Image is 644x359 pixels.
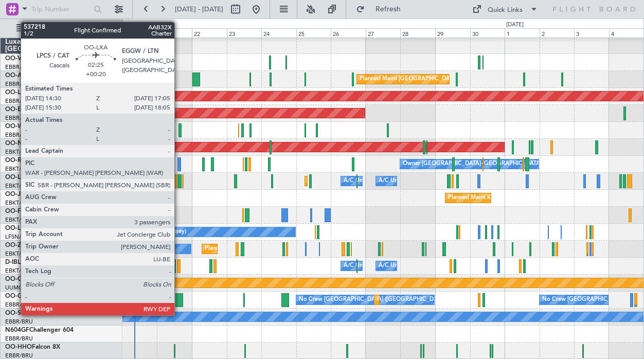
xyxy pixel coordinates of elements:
a: OO-JIDCessna CJ1 525 [5,191,72,198]
span: OO-LUX [5,225,29,231]
div: 20 [122,28,157,38]
div: 4 [609,28,644,38]
a: EBBR/BRU [5,301,33,309]
div: 28 [400,28,435,38]
div: 23 [227,28,262,38]
a: N604GFChallenger 604 [5,327,74,333]
div: Planned Maint [GEOGRAPHIC_DATA] ([GEOGRAPHIC_DATA] National) [377,292,563,308]
span: OO-FSX [5,208,29,214]
span: OO-GPP [5,276,29,282]
a: EBBR/BRU [5,335,33,343]
div: 29 [435,28,470,38]
a: OO-SLMCessna Citation XLS [5,310,87,316]
span: OO-ROK [5,157,31,164]
a: EBKT/KJK [5,199,31,207]
div: A/C Unavailable [GEOGRAPHIC_DATA]-[GEOGRAPHIC_DATA] [379,258,543,274]
a: OO-FSXFalcon 7X [5,208,57,214]
div: 30 [470,28,505,38]
span: OO-VSF [5,56,29,62]
div: Planned Maint Kortrijk-[GEOGRAPHIC_DATA] [448,190,568,206]
a: EBKT/KJK [5,148,31,156]
a: EBBR/BRU [5,131,33,139]
span: OO-HHO [5,344,32,350]
div: 24 [261,28,296,38]
div: 22 [192,28,227,38]
a: OO-VSFFalcon 8X [5,56,57,62]
div: 26 [331,28,366,38]
div: 25 [296,28,331,38]
span: OO-ELK [5,106,28,113]
a: EBKT/KJK [5,267,31,275]
span: All Aircraft [27,25,109,32]
a: EBBR/BRU [5,80,33,88]
div: [DATE] [506,21,524,29]
span: OO-LAH [5,89,30,96]
div: Owner [GEOGRAPHIC_DATA]-[GEOGRAPHIC_DATA] [403,156,542,172]
span: Refresh [367,6,410,13]
a: OO-ELKFalcon 8X [5,106,57,113]
a: OO-AIEFalcon 7X [5,73,56,79]
div: A/C Unavailable [379,173,421,189]
span: OO-JID [5,191,27,198]
div: Planned Maint Kortrijk-[GEOGRAPHIC_DATA] [205,241,325,257]
a: EBKT/KJK [5,216,31,224]
a: EBKT/KJK [5,165,31,173]
a: EBBR/BRU [5,63,33,71]
span: N604GF [5,327,29,333]
button: Quick Links [467,1,543,17]
span: OO-AIE [5,73,27,79]
a: OO-LUXCessna Citation CJ4 [5,225,86,231]
button: All Aircraft [11,20,112,37]
div: Quick Links [488,5,523,15]
span: OO-NSG [5,140,31,147]
a: OO-GPEFalcon 900EX EASy II [5,293,91,299]
div: No Crew [GEOGRAPHIC_DATA] ([GEOGRAPHIC_DATA] National) [299,292,471,308]
a: UUMO/OSF [5,284,36,292]
a: OO-NSGCessna Citation CJ4 [5,140,88,147]
button: Refresh [351,1,413,17]
input: Trip Number [31,2,91,17]
a: EBBR/BRU [5,97,33,105]
a: EBBR/BRU [5,114,33,122]
a: OO-HHOFalcon 8X [5,344,60,350]
a: LFSN/ENC [5,233,33,241]
a: OO-LAHFalcon 7X [5,89,58,96]
a: D-IBLUCessna Citation M2 [5,259,81,265]
span: OO-ZUN [5,242,31,248]
div: A/C Unavailable [GEOGRAPHIC_DATA] ([GEOGRAPHIC_DATA] National) [344,258,535,274]
span: [DATE] - [DATE] [175,5,223,14]
div: A/C Unavailable [GEOGRAPHIC_DATA] ([GEOGRAPHIC_DATA] National) [344,173,535,189]
a: EBBR/BRU [5,318,33,326]
div: 2 [540,28,575,38]
span: D-IBLU [5,259,25,265]
a: EBKT/KJK [5,182,31,190]
div: 3 [574,28,609,38]
div: 21 [157,28,192,38]
a: OO-GPPFalcon 7X [5,276,58,282]
a: OO-ROKCessna Citation CJ4 [5,157,88,164]
span: OO-GPE [5,293,29,299]
span: OO-WLP [5,123,30,130]
a: OO-WLPGlobal 5500 [5,123,65,130]
div: 27 [366,28,401,38]
div: [DATE] [124,21,142,29]
div: No Crew Nancy (Essey) [125,224,186,240]
div: Planned Maint [GEOGRAPHIC_DATA] ([GEOGRAPHIC_DATA]) [360,71,522,87]
a: EBKT/KJK [5,250,31,258]
a: OO-LXACessna Citation CJ4 [5,174,86,181]
a: OO-ZUNCessna Citation CJ4 [5,242,88,248]
span: OO-SLM [5,310,30,316]
div: 1 [505,28,540,38]
span: OO-LXA [5,174,29,181]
